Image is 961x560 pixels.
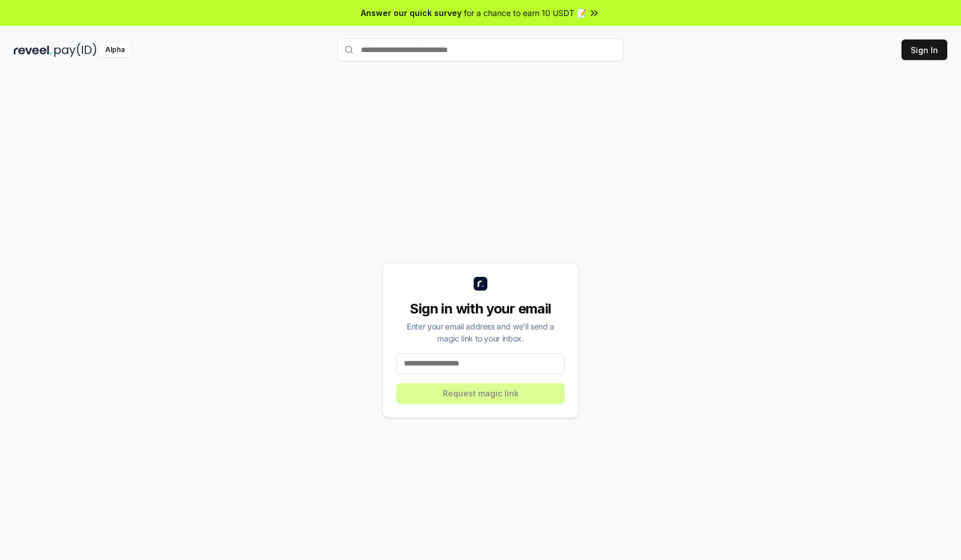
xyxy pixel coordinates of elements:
[474,277,487,291] img: logo_small
[54,43,97,57] img: pay_id
[464,7,586,19] span: for a chance to earn 10 USDT 📝
[902,39,947,60] button: Sign In
[14,43,52,57] img: reveel_dark
[361,7,462,19] span: Answer our quick survey
[396,320,565,344] div: Enter your email address and we’ll send a magic link to your inbox.
[99,43,131,57] div: Alpha
[396,300,565,318] div: Sign in with your email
